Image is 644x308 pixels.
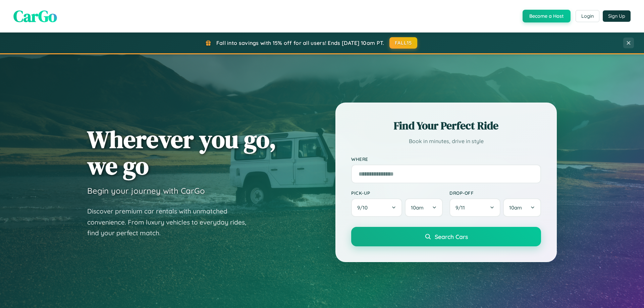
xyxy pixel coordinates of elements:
[13,5,57,27] span: CarGo
[351,227,541,246] button: Search Cars
[503,198,541,217] button: 10am
[351,198,402,217] button: 9/10
[87,186,205,196] h3: Begin your journey with CarGo
[455,204,468,211] span: 9 / 11
[216,40,384,46] span: Fall into savings with 15% off for all users! Ends [DATE] 10am PT.
[357,204,371,211] span: 9 / 10
[351,136,541,146] p: Book in minutes, drive in style
[411,204,424,211] span: 10am
[449,198,500,217] button: 9/11
[449,190,541,196] label: Drop-off
[603,10,631,22] button: Sign Up
[351,118,541,133] h2: Find Your Perfect Ride
[351,156,541,162] label: Where
[523,10,571,22] button: Become a Host
[509,204,522,211] span: 10am
[87,126,276,179] h1: Wherever you go, we go
[435,233,468,240] span: Search Cars
[87,206,255,239] p: Discover premium car rentals with unmatched convenience. From luxury vehicles to everyday rides, ...
[351,190,443,196] label: Pick-up
[576,10,599,22] button: Login
[405,198,443,217] button: 10am
[389,37,418,49] button: FALL15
